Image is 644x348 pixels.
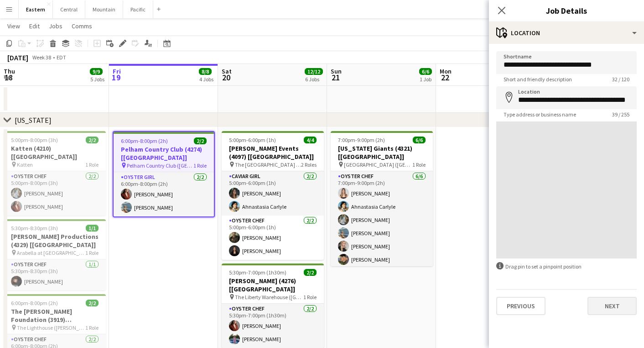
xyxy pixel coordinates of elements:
[4,232,106,249] h3: [PERSON_NAME] Productions (4329) [[GEOGRAPHIC_DATA]]
[19,0,53,18] button: Eastern
[220,72,232,83] span: 20
[114,172,214,216] app-card-role: Oyster Girl2/26:00pm-8:00pm (2h)[PERSON_NAME][PERSON_NAME]
[53,0,85,18] button: Central
[222,216,324,260] app-card-role: Oyster Chef2/25:00pm-6:00pm (1h)[PERSON_NAME][PERSON_NAME]
[72,22,92,30] span: Comms
[111,72,121,83] span: 19
[229,137,276,143] span: 5:00pm-6:00pm (1h)
[85,161,99,168] span: 1 Role
[413,137,426,143] span: 6/6
[301,161,317,168] span: 2 Roles
[605,76,637,83] span: 32 / 120
[30,54,53,61] span: Week 38
[331,67,342,75] span: Sun
[222,67,232,75] span: Sat
[194,137,207,144] span: 2/2
[222,171,324,216] app-card-role: Caviar Girl2/25:00pm-6:00pm (1h)[PERSON_NAME]Ahnastasia Carlyle
[4,259,106,290] app-card-role: Oyster Chef1/15:30pm-8:30pm (3h)[PERSON_NAME]
[489,5,644,16] h3: Job Details
[85,324,99,331] span: 1 Role
[304,137,317,143] span: 4/4
[15,116,52,125] div: [US_STATE]
[193,162,207,169] span: 1 Role
[17,249,85,256] span: Arabella at [GEOGRAPHIC_DATA] ([GEOGRAPHIC_DATA], [GEOGRAPHIC_DATA])
[329,72,342,83] span: 21
[229,269,286,276] span: 5:30pm-7:00pm (1h30m)
[199,76,213,83] div: 4 Jobs
[17,161,33,168] span: Katten
[121,137,168,144] span: 6:00pm-8:00pm (2h)
[11,300,58,306] span: 6:00pm-8:00pm (2h)
[114,145,214,162] h3: Pelham Country Club (4274) [[GEOGRAPHIC_DATA]]
[440,67,452,75] span: Mon
[45,20,66,32] a: Jobs
[4,67,15,75] span: Thu
[7,53,28,62] div: [DATE]
[235,161,301,168] span: The [GEOGRAPHIC_DATA] ([GEOGRAPHIC_DATA], [GEOGRAPHIC_DATA])
[412,161,426,168] span: 1 Role
[303,294,317,301] span: 1 Role
[331,131,433,266] app-job-card: 7:00pm-9:00pm (2h)6/6[US_STATE] Giants (4321) [[GEOGRAPHIC_DATA]] [GEOGRAPHIC_DATA] ([GEOGRAPHIC_...
[57,54,66,61] div: EDT
[68,20,96,32] a: Comms
[85,249,99,256] span: 1 Role
[419,68,432,75] span: 6/6
[29,22,40,30] span: Edit
[305,76,322,83] div: 6 Jobs
[7,22,20,30] span: View
[496,111,583,118] span: Type address or business name
[11,225,58,232] span: 5:30pm-8:30pm (3h)
[17,324,85,331] span: The Lighthouse ([PERSON_NAME])
[86,300,99,306] span: 2/2
[587,297,637,315] button: Next
[331,171,433,269] app-card-role: Oyster Chef6/67:00pm-9:00pm (2h)[PERSON_NAME]Ahnastasia Carlyle[PERSON_NAME][PERSON_NAME][PERSON_...
[344,161,412,168] span: [GEOGRAPHIC_DATA] ([GEOGRAPHIC_DATA], [GEOGRAPHIC_DATA])
[304,269,317,276] span: 2/2
[420,76,431,83] div: 1 Job
[86,225,99,232] span: 1/1
[11,137,58,143] span: 5:00pm-8:00pm (3h)
[90,76,104,83] div: 5 Jobs
[489,22,644,44] div: Location
[199,68,212,75] span: 8/8
[222,131,324,260] app-job-card: 5:00pm-6:00pm (1h)4/4[PERSON_NAME] Events (4097) [[GEOGRAPHIC_DATA]] The [GEOGRAPHIC_DATA] ([GEOG...
[113,67,121,75] span: Fri
[85,0,123,18] button: Mountain
[86,137,99,143] span: 2/2
[338,137,385,143] span: 7:00pm-9:00pm (2h)
[496,297,545,315] button: Previous
[4,144,106,161] h3: Katten (4210) [[GEOGRAPHIC_DATA]]
[222,264,324,348] app-job-card: 5:30pm-7:00pm (1h30m)2/2[PERSON_NAME] (4276) [[GEOGRAPHIC_DATA]] The Liberty Warehouse ([GEOGRAPH...
[4,219,106,290] app-job-card: 5:30pm-8:30pm (3h)1/1[PERSON_NAME] Productions (4329) [[GEOGRAPHIC_DATA]] Arabella at [GEOGRAPHIC...
[2,72,15,83] span: 18
[113,131,215,217] app-job-card: 6:00pm-8:00pm (2h)2/2Pelham Country Club (4274) [[GEOGRAPHIC_DATA]] Pelham Country Club ([GEOGRAP...
[235,294,303,301] span: The Liberty Warehouse ([GEOGRAPHIC_DATA], [GEOGRAPHIC_DATA])
[4,171,106,216] app-card-role: Oyster Chef2/25:00pm-8:00pm (3h)[PERSON_NAME][PERSON_NAME]
[222,144,324,161] h3: [PERSON_NAME] Events (4097) [[GEOGRAPHIC_DATA]]
[605,111,637,118] span: 39 / 255
[4,131,106,216] app-job-card: 5:00pm-8:00pm (3h)2/2Katten (4210) [[GEOGRAPHIC_DATA]] Katten1 RoleOyster Chef2/25:00pm-8:00pm (3...
[331,144,433,161] h3: [US_STATE] Giants (4321) [[GEOGRAPHIC_DATA]]
[496,262,637,271] div: Drag pin to set a pinpoint position
[49,22,62,30] span: Jobs
[123,0,153,18] button: Pacific
[222,304,324,348] app-card-role: Oyster Chef2/25:30pm-7:00pm (1h30m)[PERSON_NAME][PERSON_NAME]
[438,72,452,83] span: 22
[4,307,106,324] h3: The [PERSON_NAME] Foundation (3919) [[GEOGRAPHIC_DATA]]
[305,68,323,75] span: 12/12
[222,277,324,293] h3: [PERSON_NAME] (4276) [[GEOGRAPHIC_DATA]]
[496,76,579,83] span: Short and friendly description
[127,162,193,169] span: Pelham Country Club ([GEOGRAPHIC_DATA], [GEOGRAPHIC_DATA])
[4,20,24,32] a: View
[90,68,103,75] span: 9/9
[26,20,43,32] a: Edit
